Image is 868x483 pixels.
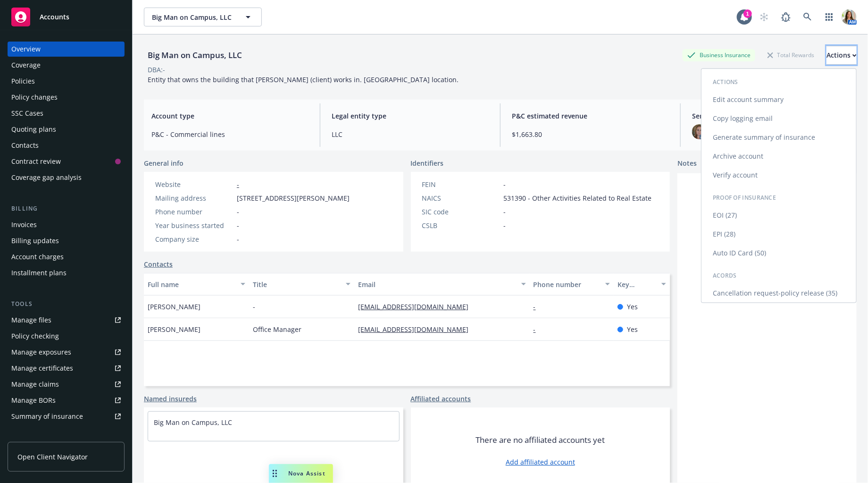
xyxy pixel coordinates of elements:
[249,273,354,296] button: Title
[713,78,738,86] span: Actions
[820,8,839,26] a: Switch app
[253,302,255,312] span: -
[11,393,56,408] div: Manage BORs
[8,361,125,376] a: Manage certificates
[155,179,233,189] div: Website
[151,111,309,121] span: Account type
[618,280,656,289] div: Key contact
[842,9,857,25] img: photo
[504,207,506,217] span: -
[144,259,173,269] a: Contacts
[11,265,67,280] div: Installment plans
[701,225,856,244] a: EPI (28)
[11,154,61,169] div: Contract review
[11,122,56,137] div: Quoting plans
[11,361,73,376] div: Manage certificates
[11,409,83,424] div: Summary of insurance
[8,313,125,328] a: Manage files
[148,75,459,84] span: Entity that owns the building that [PERSON_NAME] (client) works in. [GEOGRAPHIC_DATA] location.
[8,122,125,137] a: Quoting plans
[8,106,125,121] a: SSC Cases
[11,58,41,73] div: Coverage
[743,9,752,18] div: 1
[627,324,638,334] span: Yes
[144,158,184,168] span: General info
[152,12,234,22] span: Big Man on Campus, LLC
[422,220,500,230] div: CSLB
[701,128,856,147] a: Generate summary of insurance
[776,8,795,26] a: Report a Bug
[358,325,476,334] a: [EMAIL_ADDRESS][DOMAIN_NAME]
[11,345,71,360] div: Manage exposures
[11,170,82,185] div: Coverage gap analysis
[155,193,233,203] div: Mailing address
[237,193,350,203] span: [STREET_ADDRESS][PERSON_NAME]
[701,147,856,166] a: Archive account
[512,111,669,121] span: P&C estimated revenue
[8,377,125,392] a: Manage claims
[155,234,233,244] div: Company size
[144,273,249,296] button: Full name
[288,469,325,477] span: Nova Assist
[422,207,500,217] div: SIC code
[627,302,638,312] span: Yes
[144,394,197,404] a: Named insureds
[8,90,125,105] a: Policy changes
[506,457,575,467] a: Add affiliated account
[269,464,281,483] div: Drag to move
[155,207,233,217] div: Phone number
[422,179,500,189] div: FEIN
[8,154,125,169] a: Contract review
[8,74,125,89] a: Policies
[8,138,125,153] a: Contacts
[358,302,476,311] a: [EMAIL_ADDRESS][DOMAIN_NAME]
[763,49,819,61] div: Total Rewards
[237,220,239,230] span: -
[11,74,35,89] div: Policies
[253,280,340,289] div: Title
[151,129,309,139] span: P&C - Commercial lines
[504,220,506,230] span: -
[253,324,301,334] span: Office Manager
[701,109,856,128] a: Copy logging email
[692,111,849,121] span: Service team
[11,217,37,232] div: Invoices
[148,324,200,334] span: [PERSON_NAME]
[11,42,41,57] div: Overview
[798,8,817,26] a: Search
[40,13,69,21] span: Accounts
[411,394,471,404] a: Affiliated accounts
[11,313,51,328] div: Manage files
[701,206,856,225] a: EOI (27)
[713,271,737,280] span: Acords
[8,204,125,213] div: Billing
[534,280,600,289] div: Phone number
[411,158,444,168] span: Identifiers
[504,193,652,203] span: 531390 - Other Activities Related to Real Estate
[692,124,707,139] img: photo
[8,217,125,232] a: Invoices
[8,345,125,360] a: Manage exposures
[148,302,200,312] span: [PERSON_NAME]
[8,249,125,264] a: Account charges
[8,170,125,185] a: Coverage gap analysis
[476,434,605,446] span: There are no affiliated accounts yet
[17,452,88,462] span: Open Client Navigator
[11,138,39,153] div: Contacts
[826,46,857,65] button: Actions
[8,233,125,248] a: Billing updates
[683,49,755,61] div: Business Insurance
[8,409,125,424] a: Summary of insurance
[269,464,333,483] button: Nova Assist
[701,244,856,263] a: Auto ID Card (50)
[155,220,233,230] div: Year business started
[332,111,489,121] span: Legal entity type
[534,325,543,334] a: -
[614,273,670,296] button: Key contact
[237,180,239,189] a: -
[354,273,530,296] button: Email
[701,284,856,303] a: Cancellation request-policy release (35)
[8,329,125,344] a: Policy checking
